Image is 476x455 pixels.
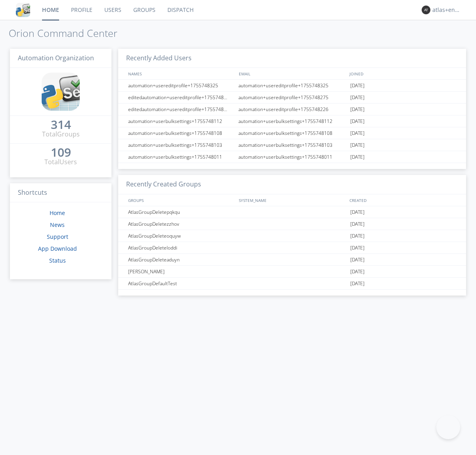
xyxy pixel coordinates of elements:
[51,148,71,156] div: 109
[350,218,365,230] span: [DATE]
[126,80,236,91] div: automation+usereditprofile+1755748325
[350,151,365,163] span: [DATE]
[347,194,459,206] div: CREATED
[236,139,348,151] div: automation+userbulksettings+1755748103
[126,278,236,289] div: AtlasGroupDefaultTest
[118,80,466,92] a: automation+usereditprofile+1755748325automation+usereditprofile+1755748325[DATE]
[432,6,462,14] div: atlas+english0002
[436,415,460,439] iframe: Toggle Customer Support
[38,245,77,252] a: App Download
[236,127,348,139] div: automation+userbulksettings+1755748108
[118,206,466,218] a: AtlasGroupDeletepqkqu[DATE]
[126,92,236,103] div: editedautomation+usereditprofile+1755748275
[350,139,365,151] span: [DATE]
[236,151,348,163] div: automation+userbulksettings+1755748011
[118,278,466,290] a: AtlasGroupDefaultTest[DATE]
[118,104,466,115] a: editedautomation+usereditprofile+1755748226automation+usereditprofile+1755748226[DATE]
[347,68,459,79] div: JOINED
[350,80,365,92] span: [DATE]
[126,68,235,79] div: NAMES
[237,194,347,206] div: SYSTEM_NAME
[118,92,466,104] a: editedautomation+usereditprofile+1755748275automation+usereditprofile+1755748275[DATE]
[10,183,111,203] h3: Shortcuts
[236,104,348,115] div: automation+usereditprofile+1755748226
[236,115,348,127] div: automation+userbulksettings+1755748112
[350,115,365,127] span: [DATE]
[49,257,66,264] a: Status
[44,157,77,167] div: Total Users
[118,266,466,278] a: [PERSON_NAME][DATE]
[126,266,236,277] div: [PERSON_NAME]
[126,194,235,206] div: GROUPS
[16,3,30,17] img: cddb5a64eb264b2086981ab96f4c1ba7
[126,151,236,163] div: automation+userbulksettings+1755748011
[118,242,466,254] a: AtlasGroupDeleteloddi[DATE]
[350,254,365,266] span: [DATE]
[118,139,466,151] a: automation+userbulksettings+1755748103automation+userbulksettings+1755748103[DATE]
[118,175,466,194] h3: Recently Created Groups
[126,127,236,139] div: automation+userbulksettings+1755748108
[118,230,466,242] a: AtlasGroupDeleteoquyw[DATE]
[118,49,466,68] h3: Recently Added Users
[236,80,348,91] div: automation+usereditprofile+1755748325
[126,139,236,151] div: automation+userbulksettings+1755748103
[126,115,236,127] div: automation+userbulksettings+1755748112
[237,68,347,79] div: EMAIL
[51,121,71,130] a: 314
[350,242,365,254] span: [DATE]
[236,92,348,103] div: automation+usereditprofile+1755748275
[126,218,236,230] div: AtlasGroupDeletezzhov
[42,73,80,111] img: cddb5a64eb264b2086981ab96f4c1ba7
[350,127,365,139] span: [DATE]
[118,127,466,139] a: automation+userbulksettings+1755748108automation+userbulksettings+1755748108[DATE]
[126,206,236,218] div: AtlasGroupDeletepqkqu
[350,206,365,218] span: [DATE]
[118,254,466,266] a: AtlasGroupDeleteaduyn[DATE]
[50,221,65,228] a: News
[422,6,430,14] img: 373638.png
[350,266,365,278] span: [DATE]
[51,148,71,157] a: 109
[51,121,71,129] div: 314
[50,209,65,217] a: Home
[126,230,236,242] div: AtlasGroupDeleteoquyw
[126,104,236,115] div: editedautomation+usereditprofile+1755748226
[42,130,80,139] div: Total Groups
[47,233,68,240] a: Support
[126,254,236,265] div: AtlasGroupDeleteaduyn
[126,242,236,253] div: AtlasGroupDeleteloddi
[18,54,94,62] span: Automation Organization
[350,104,365,115] span: [DATE]
[350,278,365,290] span: [DATE]
[118,218,466,230] a: AtlasGroupDeletezzhov[DATE]
[118,115,466,127] a: automation+userbulksettings+1755748112automation+userbulksettings+1755748112[DATE]
[350,230,365,242] span: [DATE]
[118,151,466,163] a: automation+userbulksettings+1755748011automation+userbulksettings+1755748011[DATE]
[350,92,365,104] span: [DATE]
